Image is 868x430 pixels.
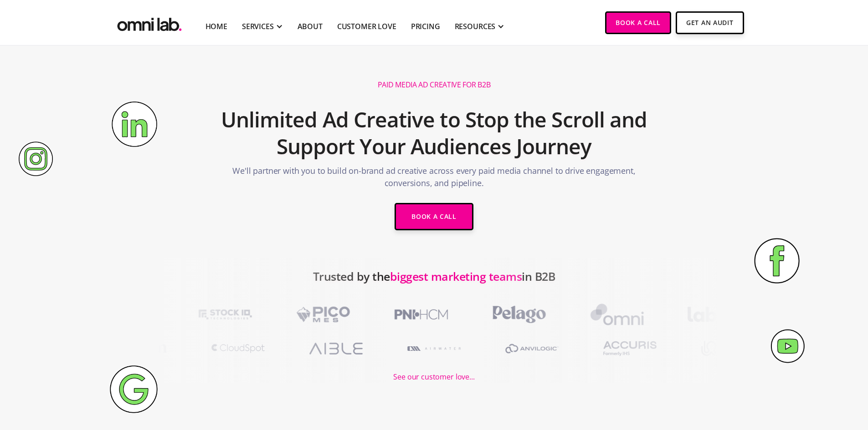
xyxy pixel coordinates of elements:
[242,21,274,32] div: SERVICES
[378,301,457,328] img: PNI
[205,21,227,32] a: Home
[217,101,651,165] h2: Unlimited Ad Creative to Stop the Scroll and Support Your Audiences Journey
[476,301,555,328] img: PelagoHealth
[605,11,671,34] a: Book a Call
[115,11,184,34] img: Omni Lab: B2B SaaS Demand Generation Agency
[393,371,474,383] div: See our customer love...
[115,11,184,34] a: home
[337,21,396,32] a: Customer Love
[393,362,474,383] a: See our customer love...
[395,203,473,230] a: Book a Call
[298,21,323,32] a: About
[676,11,744,34] a: Get An Audit
[411,21,440,32] a: Pricing
[378,80,490,90] h1: Paid Media Ad Creative for B2B
[313,265,555,301] h2: Trusted by the in B2B
[455,21,496,32] div: RESOURCES
[397,335,477,362] img: A1RWATER
[704,324,868,430] iframe: Chat Widget
[390,268,522,284] span: biggest marketing teams
[217,165,651,194] p: We'll partner with you to build on-brand ad creative across every paid media channel to drive eng...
